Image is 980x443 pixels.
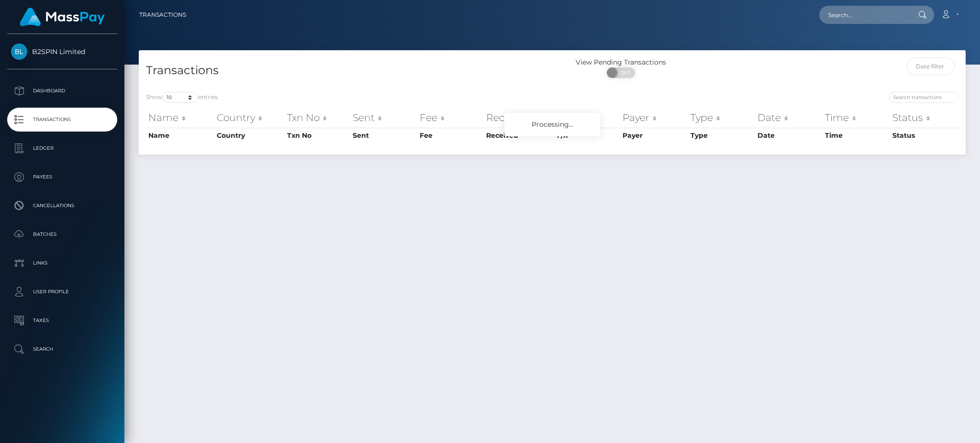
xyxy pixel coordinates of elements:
[11,170,113,184] p: Payees
[7,280,117,304] a: User Profile
[7,108,117,132] a: Transactions
[504,113,600,136] div: Processing...
[285,108,351,127] th: Txn No
[7,222,117,246] a: Batches
[7,47,117,56] span: B2SPIN Limited
[620,128,688,143] th: Payer
[688,108,755,127] th: Type
[162,92,198,103] select: Showentries
[11,313,113,328] p: Taxes
[688,128,755,143] th: Type
[285,128,351,143] th: Txn No
[907,57,955,75] input: Date filter
[7,337,117,361] a: Search
[484,128,555,143] th: Received
[555,108,620,127] th: F/X
[146,62,545,79] h4: Transactions
[146,92,218,103] label: Show entries
[11,84,113,98] p: Dashboard
[823,108,890,127] th: Time
[7,79,117,103] a: Dashboard
[11,44,27,60] img: B2SPIN Limited
[11,199,113,213] p: Cancellations
[7,251,117,275] a: Links
[11,112,113,127] p: Transactions
[7,165,117,189] a: Payees
[350,108,417,127] th: Sent
[417,108,483,127] th: Fee
[146,108,214,127] th: Name
[7,136,117,160] a: Ledger
[612,67,636,78] span: OFF
[214,128,285,143] th: Country
[11,227,113,242] p: Batches
[11,342,113,356] p: Search
[755,108,823,127] th: Date
[11,141,113,155] p: Ledger
[755,128,823,143] th: Date
[890,128,959,143] th: Status
[11,285,113,299] p: User Profile
[146,128,214,143] th: Name
[214,108,285,127] th: Country
[889,92,958,103] input: Search transactions
[139,5,186,25] a: Transactions
[7,309,117,332] a: Taxes
[819,6,909,24] input: Search...
[7,194,117,218] a: Cancellations
[20,8,105,26] img: MassPay Logo
[552,57,690,67] div: View Pending Transactions
[620,108,688,127] th: Payer
[350,128,417,143] th: Sent
[823,128,890,143] th: Time
[11,256,113,270] p: Links
[890,108,959,127] th: Status
[484,108,555,127] th: Received
[417,128,483,143] th: Fee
